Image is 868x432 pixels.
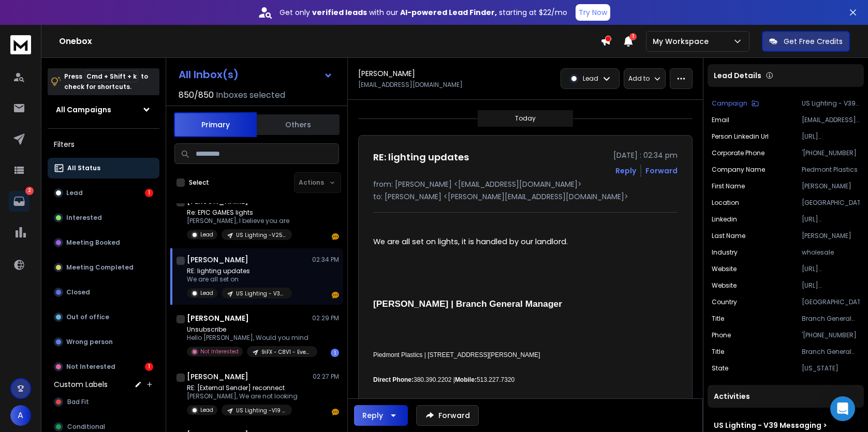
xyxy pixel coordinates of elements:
[48,356,159,377] button: Not Interested1
[762,31,850,52] button: Get Free Credits
[645,166,678,176] div: Forward
[712,315,724,323] p: title
[66,288,90,296] p: Closed
[615,166,636,176] button: Reply
[712,99,759,108] button: Campaign
[56,105,111,115] h1: All Campaigns
[712,364,728,373] p: State
[613,150,678,160] p: [DATE] : 02:34 pm
[145,363,153,371] div: 1
[48,232,159,253] button: Meeting Booked
[236,407,286,414] p: US Lighting -V19 Messaging - Cold Lead Retarget - [PERSON_NAME]
[59,35,600,48] h1: Onebox
[802,298,860,306] p: [GEOGRAPHIC_DATA]
[712,232,745,240] p: Last Name
[187,267,292,275] p: RE: lighting updates
[354,405,408,426] button: Reply
[712,149,764,157] p: Corporate Phone
[25,187,34,195] p: 2
[802,182,860,190] p: [PERSON_NAME]
[257,113,340,136] button: Others
[187,208,292,217] p: Re: EPIC GAMES lights
[187,275,292,284] p: We are all set on
[187,334,311,342] p: Hello [PERSON_NAME], Would you mind
[85,70,138,82] span: Cmd + Shift + k
[67,398,89,406] span: Bad Fit
[653,36,713,47] p: My Workspace
[802,364,860,373] p: [US_STATE]
[712,99,747,108] p: Campaign
[67,164,100,172] p: All Status
[200,406,213,414] p: Lead
[373,299,562,309] span: [PERSON_NAME] | Branch General Manager
[48,99,159,120] button: All Campaigns
[802,281,860,290] p: [URL][DOMAIN_NAME]
[187,384,298,392] p: RE: [External Sender] reconnect
[179,69,239,80] h1: All Inbox(s)
[373,179,678,189] p: from: [PERSON_NAME] <[EMAIL_ADDRESS][DOMAIN_NAME]>
[48,257,159,278] button: Meeting Completed
[802,232,860,240] p: [PERSON_NAME]
[187,255,248,265] h1: [PERSON_NAME]
[712,248,738,257] p: industry
[712,182,745,190] p: First Name
[187,325,311,334] p: Unsubscribe
[66,363,115,371] p: Not Interested
[629,33,637,40] span: 1
[312,256,339,264] p: 02:34 PM
[54,379,108,390] h3: Custom Labels
[66,239,120,247] p: Meeting Booked
[48,137,159,152] h3: Filters
[802,132,860,141] p: [URL][DOMAIN_NAME][PERSON_NAME]
[64,71,148,92] p: Press to check for shortcuts.
[373,236,568,247] span: We are all set on lights, it is handled by our landlord.
[200,348,239,355] p: Not Interested
[802,265,860,273] p: [URL][DOMAIN_NAME]
[708,385,864,408] div: Activities
[802,248,860,257] p: wholesale
[373,150,469,165] h1: RE: lighting updates
[784,36,843,47] p: Get Free Credits
[802,315,860,323] p: Branch General Manager
[48,282,159,303] button: Closed
[10,405,31,426] button: A
[67,423,105,431] span: Conditional
[66,189,83,197] p: Lead
[455,376,477,383] b: Mobile:
[312,314,339,322] p: 02:29 PM
[515,114,536,123] p: Today
[802,166,860,174] p: Piedmont Plastics
[66,338,113,346] p: Wrong person
[400,7,497,18] strong: AI-powered Lead Finder,
[189,178,209,187] label: Select
[187,392,298,400] p: [PERSON_NAME], We are not looking
[187,313,249,323] h1: [PERSON_NAME]
[802,331,860,339] p: '[PHONE_NUMBER]
[802,149,860,157] p: '[PHONE_NUMBER]
[48,183,159,203] button: Lead1
[48,392,159,412] button: Bad Fit
[830,396,855,421] div: Open Intercom Messenger
[261,348,311,356] p: 9iFX - C8V1 - Event Marketing Titles
[802,199,860,207] p: [GEOGRAPHIC_DATA]
[576,4,610,21] button: Try Now
[48,207,159,228] button: Interested
[187,371,248,382] h1: [PERSON_NAME]
[236,231,286,239] p: US Lighting -V25B >Manufacturing - [PERSON_NAME]
[9,191,30,212] a: 2
[66,214,102,222] p: Interested
[66,313,109,321] p: Out of office
[802,215,860,224] p: [URL][DOMAIN_NAME][PERSON_NAME]
[216,89,285,101] h3: Inboxes selected
[66,263,134,272] p: Meeting Completed
[331,349,339,357] div: 1
[712,199,739,207] p: location
[174,112,257,137] button: Primary
[712,348,724,356] p: Title
[579,7,607,18] p: Try Now
[414,376,514,383] span: 380.390.2202 | 513.227.7320
[200,289,213,297] p: Lead
[200,231,213,239] p: Lead
[802,99,860,108] p: US Lighting - V39 Messaging > Savings 2025 - Industry: open - [PERSON_NAME]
